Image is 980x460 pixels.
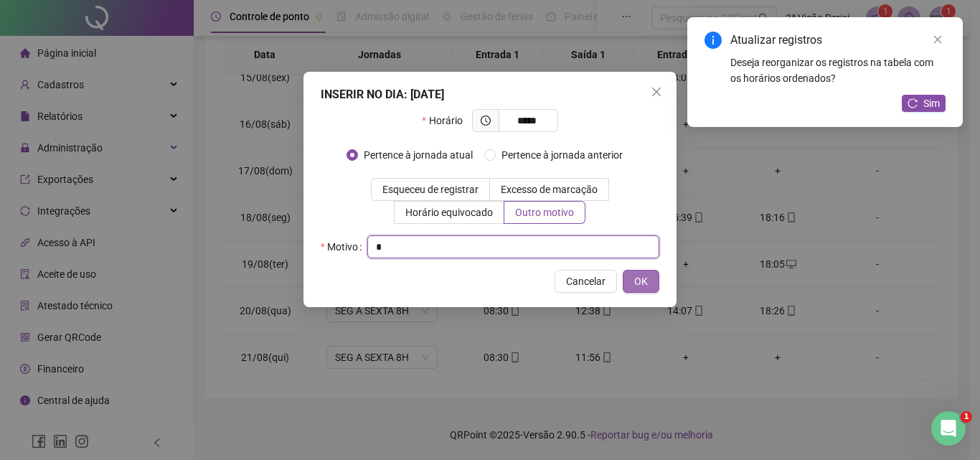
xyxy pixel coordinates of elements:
[405,207,493,218] span: Horário equivocado
[705,32,722,49] span: info-circle
[645,80,668,103] button: Close
[555,270,617,293] button: Cancelar
[321,235,367,258] label: Motivo
[496,147,628,163] span: Pertence à jornada anterior
[730,32,946,49] div: Atualizar registros
[634,273,648,289] span: OK
[501,184,598,195] span: Excesso de marcação
[321,86,659,103] div: INSERIR NO DIA : [DATE]
[566,273,606,289] span: Cancelar
[923,95,940,111] span: Sim
[730,55,946,86] div: Deseja reorganizar os registros na tabela com os horários ordenados?
[931,411,966,446] iframe: Intercom live chat
[908,98,918,108] span: reload
[358,147,479,163] span: Pertence à jornada atual
[961,411,972,423] span: 1
[933,34,943,44] span: close
[651,86,662,98] span: close
[382,184,479,195] span: Esqueceu de registrar
[930,32,946,47] a: Close
[422,109,471,132] label: Horário
[515,207,574,218] span: Outro motivo
[902,95,946,112] button: Sim
[481,116,491,126] span: clock-circle
[623,270,659,293] button: OK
